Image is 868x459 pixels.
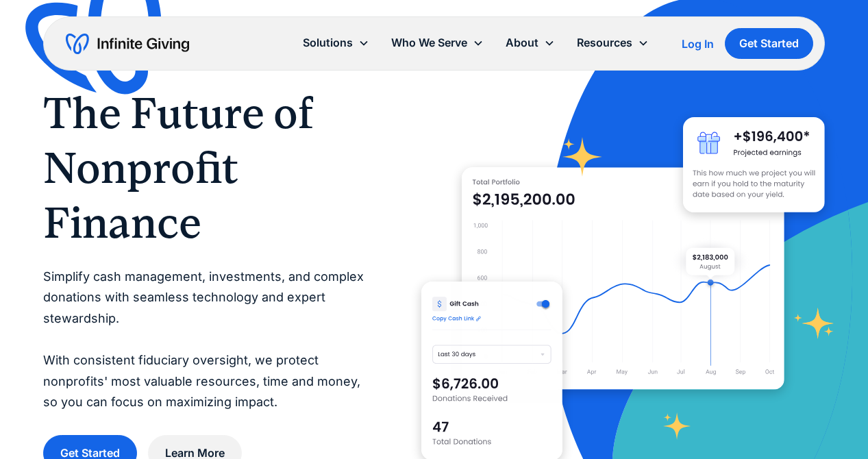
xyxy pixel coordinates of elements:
[495,28,566,58] div: About
[725,28,813,59] a: Get Started
[380,28,495,58] div: Who We Serve
[682,38,714,49] div: Log In
[391,34,467,52] div: Who We Serve
[794,308,834,339] img: fundraising star
[292,28,380,58] div: Solutions
[66,33,189,55] a: home
[577,34,632,52] div: Resources
[43,86,366,250] h1: The Future of Nonprofit Finance
[303,34,353,52] div: Solutions
[506,34,538,52] div: About
[566,28,660,58] div: Resources
[43,266,366,413] p: Simplify cash management, investments, and complex donations with seamless technology and expert ...
[682,36,714,52] a: Log In
[462,167,784,390] img: nonprofit donation platform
